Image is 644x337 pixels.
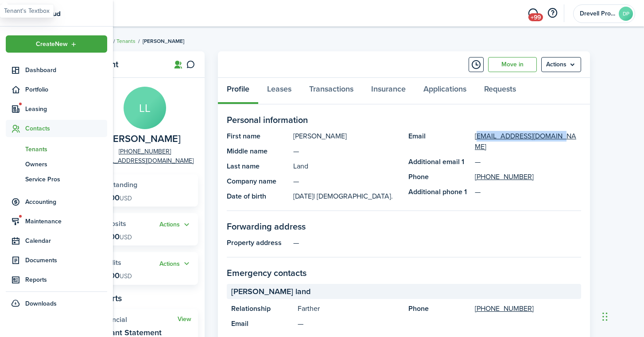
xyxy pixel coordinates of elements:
[231,318,293,329] panel-main-title: Email
[22,11,60,16] img: TenantCloud
[25,299,57,308] span: Downloads
[25,175,107,184] span: Service Pros
[36,41,68,47] span: Create New
[120,272,132,281] span: USD
[6,157,107,172] a: Owners
[25,217,107,226] span: Maintenance
[25,145,107,154] span: Tenants
[116,37,136,45] a: Tenants
[159,259,191,269] button: Open menu
[293,191,400,202] panel-main-description: [DATE]
[25,256,107,265] span: Documents
[92,291,198,305] panel-main-subtitle: Reports
[600,295,644,337] iframe: Chat Widget
[293,131,400,142] panel-main-description: [PERSON_NAME]
[105,134,181,145] span: Lester Land
[159,220,191,230] button: Actions
[488,57,537,72] a: Move in
[524,2,541,25] a: Messaging
[545,6,560,21] button: Open resource center
[98,232,132,241] p: $0.00
[120,194,132,203] span: USD
[619,7,633,21] avatar-text: DP
[98,316,178,324] widget-stats-title: Financial
[6,142,107,157] a: Tenants
[227,146,289,157] panel-main-title: Middle name
[258,78,300,104] a: Leases
[408,187,470,197] panel-main-title: Additional phone 1
[159,259,191,269] button: Actions
[25,85,107,94] span: Portfolio
[541,57,581,72] button: Open menu
[6,61,107,79] a: Dashboard
[293,237,581,248] panel-main-description: —
[314,191,393,201] span: | [DEMOGRAPHIC_DATA].
[25,65,107,75] span: Dashboard
[298,303,400,314] panel-main-description: Farther
[541,57,581,72] menu-btn: Actions
[580,11,615,17] span: Drevell Property Management LLC
[475,131,581,152] a: [EMAIL_ADDRESS][DOMAIN_NAME]
[6,271,107,288] a: Reports
[227,113,581,126] panel-main-section-title: Personal information
[227,237,289,248] panel-main-title: Property address
[8,9,20,17] img: TenantCloud
[227,220,581,233] panel-main-section-title: Forwarding address
[408,303,470,314] panel-main-title: Phone
[25,104,107,114] span: Leasing
[6,172,107,187] a: Service Pros
[25,197,107,207] span: Accounting
[98,328,162,337] widget-stats-description: Tenant Statement
[293,161,400,172] panel-main-description: Land
[475,303,534,314] a: [PHONE_NUMBER]
[227,131,289,142] panel-main-title: First name
[227,191,289,202] panel-main-title: Date of birth
[227,176,289,187] panel-main-title: Company name
[293,176,400,187] panel-main-description: —
[300,78,362,104] a: Transactions
[227,266,581,280] panel-main-section-title: Emergency contacts
[362,78,415,104] a: Insurance
[119,147,171,156] a: [PHONE_NUMBER]
[469,57,484,72] button: Timeline
[227,161,289,172] panel-main-title: Last name
[25,124,107,133] span: Contacts
[98,271,132,280] p: $0.00
[293,146,400,157] panel-main-description: —
[415,78,475,104] a: Applications
[98,180,137,190] span: Outstanding
[25,275,107,284] span: Reports
[96,156,194,165] a: [EMAIL_ADDRESS][DOMAIN_NAME]
[25,160,107,169] span: Owners
[120,233,132,242] span: USD
[231,286,310,298] span: [PERSON_NAME] land
[475,172,534,182] a: [PHONE_NUMBER]
[178,316,191,323] a: View
[408,157,470,167] panel-main-title: Additional email 1
[528,13,543,21] span: +99
[602,303,608,330] div: Drag
[6,35,107,53] button: Open menu
[124,87,166,129] avatar-text: LL
[92,59,163,69] panel-main-title: Tenant
[143,37,184,45] span: [PERSON_NAME]
[475,78,525,104] a: Requests
[408,172,470,182] panel-main-title: Phone
[408,131,470,152] panel-main-title: Email
[159,220,191,230] button: Open menu
[98,193,132,202] p: $0.00
[25,236,107,245] span: Calendar
[231,303,293,314] panel-main-title: Relationship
